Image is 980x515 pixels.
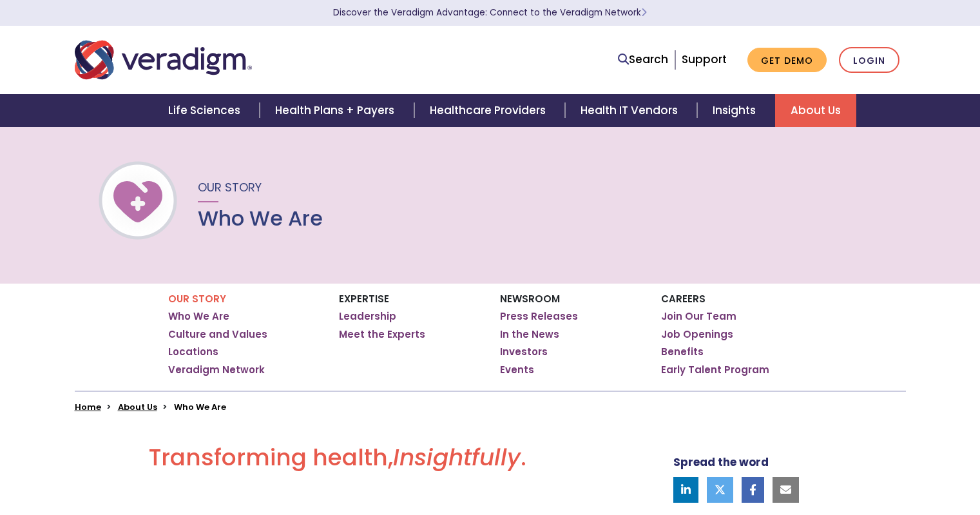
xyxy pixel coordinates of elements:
a: Get Demo [747,48,827,73]
a: Veradigm Network [168,364,265,376]
h2: Transforming health, . [75,443,601,481]
a: In the News [500,328,559,341]
span: Learn More [641,6,647,19]
a: Culture and Values [168,328,267,341]
a: Home [75,401,101,413]
a: Press Releases [500,310,578,323]
strong: Spread the word [673,454,769,470]
a: Healthcare Providers [414,94,565,127]
a: Login [839,47,899,73]
a: Who We Are [168,310,229,323]
a: Support [682,52,727,67]
a: Health IT Vendors [565,94,697,127]
img: Veradigm logo [75,39,252,81]
a: About Us [118,401,157,413]
a: Investors [500,345,548,358]
a: Life Sciences [153,94,260,127]
em: Insightfully [393,441,521,474]
a: Benefits [661,345,704,358]
a: Discover the Veradigm Advantage: Connect to the Veradigm NetworkLearn More [333,6,647,19]
a: Events [500,364,534,376]
a: Locations [168,345,218,358]
a: Early Talent Program [661,364,769,376]
span: Our Story [198,179,262,195]
h1: Who We Are [198,206,323,231]
a: Search [618,51,668,68]
a: Meet the Experts [339,328,425,341]
a: Health Plans + Payers [260,94,414,127]
a: Leadership [339,310,396,323]
a: Join Our Team [661,310,736,323]
a: About Us [775,94,856,127]
a: Job Openings [661,328,733,341]
a: Insights [697,94,775,127]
